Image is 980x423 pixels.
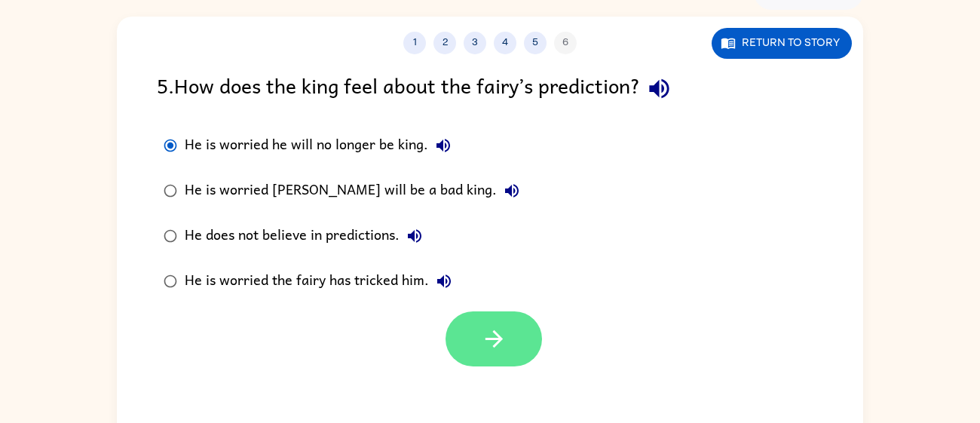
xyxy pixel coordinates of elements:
button: 2 [433,32,456,54]
div: He is worried he will no longer be king. [185,130,458,161]
div: He is worried [PERSON_NAME] will be a bad king. [185,176,527,206]
button: He is worried [PERSON_NAME] will be a bad king. [497,176,527,206]
div: He does not believe in predictions. [185,221,430,251]
button: 1 [403,32,426,54]
button: He is worried he will no longer be king. [428,130,458,161]
div: 5 . How does the king feel about the fairy’s prediction? [157,69,823,108]
button: 5 [524,32,547,54]
button: 3 [464,32,486,54]
button: He does not believe in predictions. [400,221,430,251]
button: 4 [494,32,516,54]
div: He is worried the fairy has tricked him. [185,266,459,296]
button: He is worried the fairy has tricked him. [429,266,459,296]
button: Return to story [712,28,852,59]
